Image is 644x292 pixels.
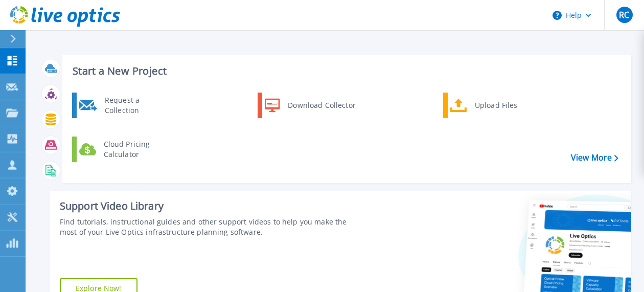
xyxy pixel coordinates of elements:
[99,139,174,160] div: Cloud Pricing Calculator
[258,93,362,118] a: Download Collector
[72,137,177,162] a: Cloud Pricing Calculator
[619,11,629,19] span: RC
[443,93,548,118] a: Upload Files
[571,153,618,163] a: View More
[60,199,362,213] div: Support Video Library
[72,93,177,118] a: Request a Collection
[283,95,360,116] div: Download Collector
[100,95,174,116] div: Request a Collection
[60,217,362,237] div: Find tutorials, instructional guides and other support videos to help you make the most of your L...
[73,65,618,77] h3: Start a New Project
[470,95,545,116] div: Upload Files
